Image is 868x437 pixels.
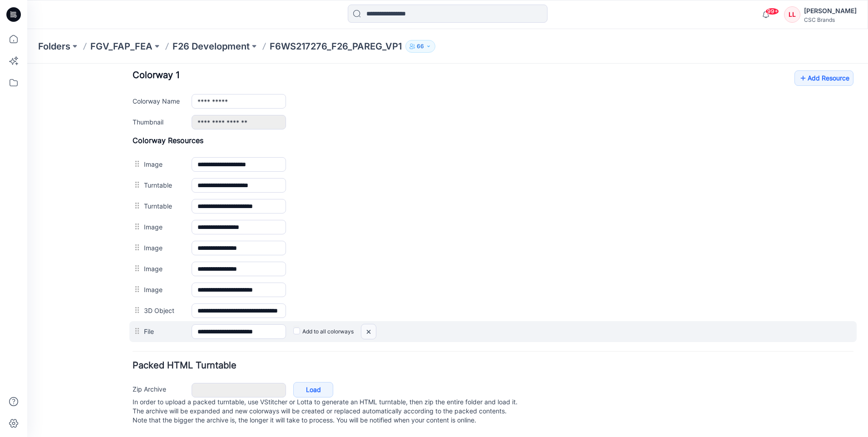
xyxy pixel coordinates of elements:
[334,261,349,276] img: close-btn.svg
[765,8,779,15] span: 99+
[105,334,826,361] p: In order to upload a packed turntable, use VStitcher or Lotta to generate an HTML turntable, then...
[90,40,153,53] a: FGV_FAP_FEA
[105,72,826,81] h4: Colorway Resources
[266,261,326,275] label: Add to all colorways
[117,158,155,168] label: Image
[105,298,826,306] h4: Packed HTML Turntable
[117,200,155,210] label: Image
[117,95,155,105] label: Image
[105,320,155,330] label: Zip Archive
[804,16,857,23] div: CSC Brands
[417,41,424,51] p: 66
[784,6,800,23] div: LL
[117,116,155,126] label: Turntable
[266,318,306,334] a: Load
[117,221,155,231] label: Image
[117,242,155,252] label: 3D Object
[405,40,435,53] button: 66
[804,5,857,16] div: [PERSON_NAME]
[117,263,155,273] label: File
[266,262,272,268] input: Add to all colorways
[27,64,868,437] iframe: edit-style
[173,40,250,53] a: F26 Development
[117,179,155,189] label: Image
[117,137,155,147] label: Turntable
[38,40,70,53] a: Folders
[270,40,402,53] p: F6WS217276_F26_PAREG_VP1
